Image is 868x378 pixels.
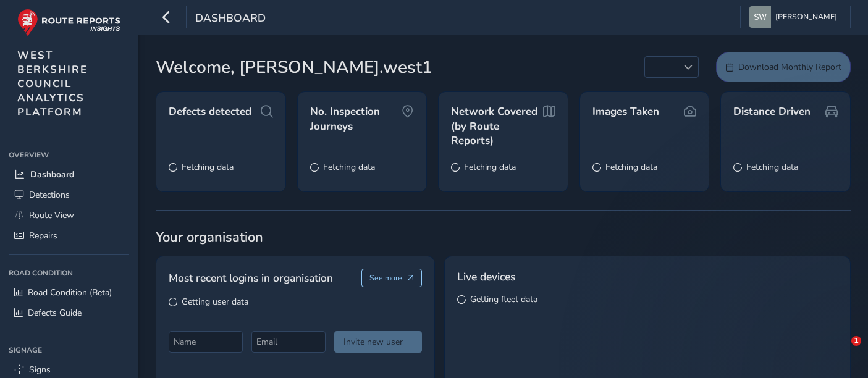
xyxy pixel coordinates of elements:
[251,331,326,353] input: Email
[592,104,659,119] span: Images Taken
[195,10,266,28] span: Dashboard
[17,9,120,36] img: rr logo
[29,364,51,376] span: Signs
[464,161,516,173] span: Fetching data
[605,161,657,173] span: Fetching data
[169,104,251,119] span: Defects detected
[29,230,57,241] span: Repairs
[9,225,129,246] a: Repairs
[30,169,74,180] span: Dashboard
[9,185,129,205] a: Detections
[361,269,423,287] button: See more
[826,336,856,366] iframe: Intercom live chat
[323,161,375,173] span: Fetching data
[169,270,333,286] span: Most recent logins in organisation
[182,161,234,173] span: Fetching data
[29,189,70,201] span: Detections
[9,205,129,225] a: Route View
[310,104,402,133] span: No. Inspection Journeys
[182,296,248,308] span: Getting user data
[28,307,82,319] span: Defects Guide
[9,146,129,164] div: Overview
[9,164,129,185] a: Dashboard
[9,282,129,303] a: Road Condition (Beta)
[169,331,243,353] input: Name
[369,273,402,283] span: See more
[156,54,432,80] span: Welcome, [PERSON_NAME].west1
[9,341,129,359] div: Signage
[851,336,861,346] span: 1
[9,264,129,282] div: Road Condition
[470,293,537,305] span: Getting fleet data
[9,303,129,323] a: Defects Guide
[775,6,837,28] span: [PERSON_NAME]
[17,48,88,119] span: WEST BERKSHIRE COUNCIL ANALYTICS PLATFORM
[457,269,515,285] span: Live devices
[733,104,811,119] span: Distance Driven
[451,104,543,148] span: Network Covered (by Route Reports)
[156,228,851,246] span: Your organisation
[29,209,74,221] span: Route View
[749,6,841,28] button: [PERSON_NAME]
[749,6,771,28] img: diamond-layout
[746,161,798,173] span: Fetching data
[28,287,112,298] span: Road Condition (Beta)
